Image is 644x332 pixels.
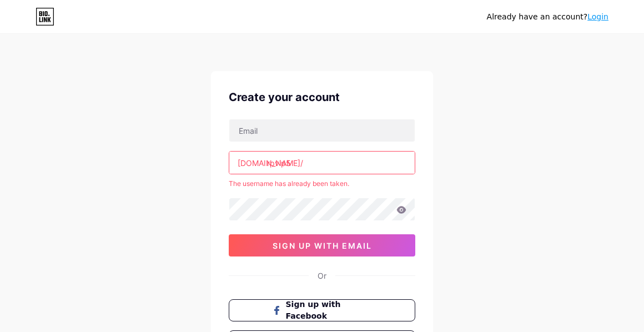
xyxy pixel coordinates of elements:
[318,270,326,281] div: Or
[229,234,415,256] button: sign up with email
[229,299,415,321] button: Sign up with Facebook
[587,12,608,21] a: Login
[487,11,608,23] div: Already have an account?
[238,157,303,169] div: [DOMAIN_NAME]/
[229,152,415,174] input: username
[229,89,415,105] div: Create your account
[273,241,372,250] span: sign up with email
[229,179,415,189] div: The username has already been taken.
[286,299,372,322] span: Sign up with Facebook
[229,119,415,142] input: Email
